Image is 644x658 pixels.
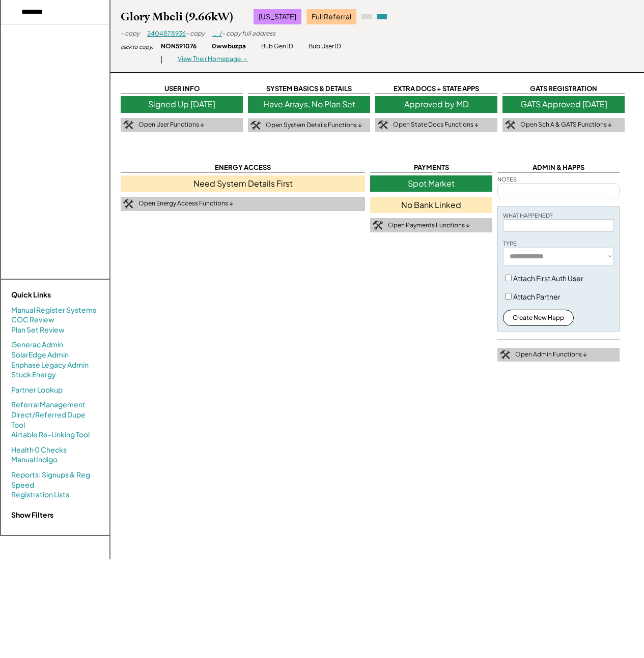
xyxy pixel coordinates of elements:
[261,42,293,51] div: Bub Gen ID
[375,84,497,94] div: EXTRA DOCS + STATE APPS
[11,410,99,430] a: Direct/Referred Dupe Tool
[11,340,63,350] a: Generac Admin
[121,43,153,50] div: click to copy:
[123,121,133,130] img: tool-icon.png
[503,212,553,219] div: WHAT HAPPENED?
[520,121,612,129] div: Open Sch A & GATS Functions ↓
[160,54,162,65] div: |
[11,400,86,410] a: Referral Management
[309,42,341,51] div: Bub User ID
[123,199,133,208] img: tool-icon.png
[121,163,365,172] div: ENERGY ACCESS
[513,292,561,301] label: Attach Partner
[11,470,99,490] a: Reports: Signups & Reg Speed
[370,163,492,172] div: PAYMENTS
[186,29,205,38] div: - copy
[11,490,69,500] a: Registration Lists
[222,29,275,38] div: - copy full address
[306,9,356,24] div: Full Referral
[505,121,515,130] img: tool-icon.png
[11,325,65,335] a: Plan Set Review
[502,96,625,112] div: GATS Approved [DATE]
[248,84,370,94] div: SYSTEM BASICS & DETAILS
[515,350,587,359] div: Open Admin Functions ↓
[138,121,204,129] div: Open User Functions ↓
[254,9,301,24] div: [US_STATE]
[266,121,362,130] div: Open System Details Functions ↓
[513,274,583,283] label: Attach First Auth User
[497,163,620,172] div: ADMIN & HAPPS
[373,221,383,230] img: tool-icon.png
[11,290,113,300] div: Quick Links
[11,370,56,380] a: Stuck Energy
[121,84,243,94] div: USER INFO
[121,10,233,24] div: Glory Mbeli (9.66kW)
[178,55,248,64] div: View Their Homepage →
[378,121,388,130] img: tool-icon.png
[121,96,243,112] div: Signed Up [DATE]
[147,29,186,37] a: 2404878936
[388,221,470,230] div: Open Payments Functions ↓
[250,121,261,130] img: tool-icon.png
[370,175,492,192] div: Spot Market
[11,315,54,325] a: COC Review
[138,199,233,208] div: Open Energy Access Functions ↓
[11,350,69,360] a: SolarEdge Admin
[11,430,90,440] a: Airtable Re-Linking Tool
[212,42,246,51] div: 0wwbuzpa
[11,455,58,465] a: Manual Indigo
[11,385,63,395] a: Partner Lookup
[503,310,574,326] button: Create New Happ
[121,175,365,192] div: Need System Details First
[11,445,67,455] a: Health 0 Checks
[11,510,53,519] strong: Show Filters
[11,360,89,370] a: Enphase Legacy Admin
[121,29,139,38] div: - copy
[248,96,370,112] div: Have Arrays, No Plan Set
[161,42,197,51] div: NON591076
[375,96,497,112] div: Approved by MD
[393,121,479,129] div: Open State Docs Functions ↓
[11,305,96,315] a: Manual Register Systems
[212,29,222,37] a: , , /
[503,240,517,247] div: TYPE
[502,84,625,94] div: GATS REGISTRATION
[370,197,492,213] div: No Bank Linked
[497,175,517,183] div: NOTES
[500,350,510,360] img: tool-icon.png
